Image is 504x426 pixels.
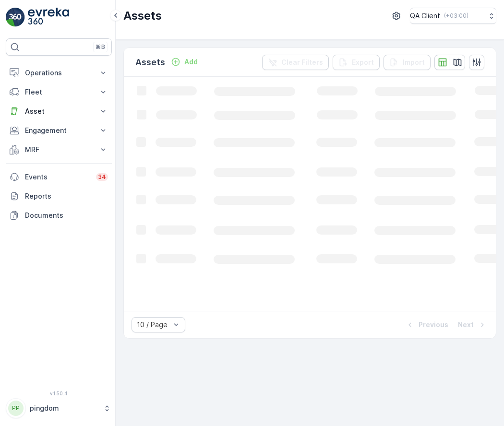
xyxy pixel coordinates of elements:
[6,167,112,187] a: Events34
[6,398,112,418] button: PPpingdom
[262,55,329,70] button: Clear Filters
[410,11,440,21] p: QA Client
[6,390,112,396] span: v 1.50.4
[333,55,380,70] button: Export
[25,211,108,220] p: Documents
[123,8,162,24] p: Assets
[28,8,69,27] img: logo_light-DOdMpM7g.png
[281,58,323,67] p: Clear Filters
[25,172,90,182] p: Events
[6,83,112,102] button: Fleet
[25,126,93,135] p: Engagement
[457,319,488,331] button: Next
[6,121,112,140] button: Engagement
[384,55,431,70] button: Import
[444,12,468,20] p: ( +03:00 )
[25,106,93,116] p: Asset
[410,8,496,24] button: QA Client(+03:00)
[458,320,474,330] p: Next
[25,145,93,154] p: MRF
[25,191,108,201] p: Reports
[404,319,449,331] button: Previous
[6,206,112,225] a: Documents
[8,401,24,416] div: PP
[6,63,112,83] button: Operations
[25,87,93,97] p: Fleet
[6,140,112,159] button: MRF
[6,102,112,121] button: Asset
[98,173,106,181] p: 34
[6,187,112,206] a: Reports
[30,403,98,413] p: pingdom
[352,58,374,67] p: Export
[403,58,425,67] p: Import
[96,43,105,51] p: ⌘B
[419,320,448,330] p: Previous
[167,56,202,68] button: Add
[184,57,198,67] p: Add
[25,68,93,78] p: Operations
[6,8,25,27] img: logo
[135,56,165,69] p: Assets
